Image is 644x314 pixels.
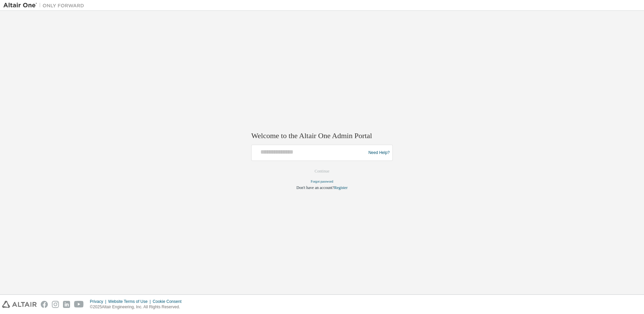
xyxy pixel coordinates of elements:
div: Website Terms of Use [108,299,153,304]
img: facebook.svg [41,301,48,308]
a: Forgot password [311,180,333,184]
img: Altair One [3,2,88,9]
h2: Welcome to the Altair One Admin Portal [251,131,393,140]
img: linkedin.svg [63,301,70,308]
div: Cookie Consent [153,299,185,304]
img: instagram.svg [52,301,59,308]
img: youtube.svg [74,301,84,308]
img: altair_logo.svg [2,301,37,308]
span: Don't have an account? [296,186,334,190]
p: © 2025 Altair Engineering, Inc. All Rights Reserved. [90,304,186,310]
div: Privacy [90,299,108,304]
a: Register [334,186,348,190]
